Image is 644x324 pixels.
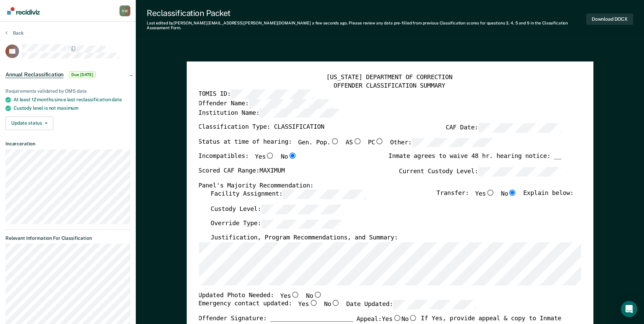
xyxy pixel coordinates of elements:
label: PC [368,138,384,147]
input: No [508,190,517,196]
label: Facility Assignment: [210,190,366,199]
label: Classification Type: CLASSIFICATION [198,123,324,132]
label: TOMIS ID: [198,90,314,99]
label: AS [346,138,362,147]
input: Yes [265,153,274,159]
input: Other: [412,138,495,147]
label: Date Updated: [346,300,476,309]
input: Yes [486,190,495,196]
img: Recidiviz [7,7,40,15]
div: Panel's Majority Recommendation: [198,182,561,190]
input: Offender Name: [249,99,332,108]
div: Requirements validated by OMS data [5,88,130,94]
input: TOMIS ID: [231,90,314,99]
button: Back [5,30,24,36]
div: Inmate agrees to waive 48 hr. hearing notice: __ [388,153,561,167]
button: Profile dropdown button [119,5,130,16]
label: Gen. Pop. [298,138,339,147]
label: No [281,153,297,162]
input: Current Custody Level: [478,167,561,176]
label: No [324,300,340,309]
label: Override Type: [210,219,344,228]
input: No [288,153,297,159]
label: Scored CAF Range: MAXIMUM [198,167,285,176]
dt: Incarceration [5,141,130,147]
dt: Relevant Information For Classification [5,235,130,241]
span: a few seconds ago [312,21,347,25]
label: CAF Date: [446,123,561,132]
input: No [331,300,340,306]
div: [US_STATE] DEPARTMENT OF CORRECTION [198,74,580,82]
input: Gen. Pop. [330,138,339,144]
input: No [408,315,417,321]
label: No [306,291,322,300]
button: Update status [5,116,53,130]
input: Facility Assignment: [282,190,366,199]
div: Incompatibles: [198,153,297,167]
input: AS [353,138,362,144]
span: maximum [57,105,78,111]
div: Transfer: Explain below: [436,190,573,204]
input: Date Updated: [393,300,476,309]
label: Other: [390,138,495,147]
label: Custody Level: [210,204,344,214]
input: No [313,291,322,298]
div: Updated Photo Needed: [198,291,322,300]
div: Status at time of hearing: [198,138,495,153]
span: Due [DATE] [69,71,96,78]
label: Offender Name: [198,99,332,108]
input: Custody Level: [261,204,344,214]
div: Custody level is not [14,105,130,111]
input: Yes [309,300,318,306]
div: Open Intercom Messenger [621,301,637,317]
label: Yes [382,315,401,324]
label: Yes [298,300,318,309]
input: CAF Date: [478,123,561,132]
div: Emergency contact updated: [198,300,476,315]
label: Yes [280,291,300,300]
input: Yes [392,315,401,321]
span: Annual Reclassification [5,71,63,78]
label: Yes [255,153,275,162]
label: No [401,315,417,324]
label: No [501,190,517,199]
label: Yes [475,190,495,199]
button: Download DOCX [586,14,633,25]
div: Last edited by [PERSON_NAME][EMAIL_ADDRESS][PERSON_NAME][DOMAIN_NAME] . Please review any data pr... [147,21,586,31]
label: Current Custody Level: [399,167,561,176]
div: At least 12 months since last reclassification [14,97,130,103]
label: Justification, Program Recommendations, and Summary: [210,234,398,242]
div: S W [119,5,130,16]
div: Reclassification Packet [147,8,586,18]
input: Override Type: [261,219,344,228]
span: date [112,97,122,102]
input: Yes [291,291,300,298]
div: OFFENDER CLASSIFICATION SUMMARY [198,82,580,90]
input: PC [375,138,384,144]
label: Institution Name: [198,108,343,118]
input: Institution Name: [259,108,343,118]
